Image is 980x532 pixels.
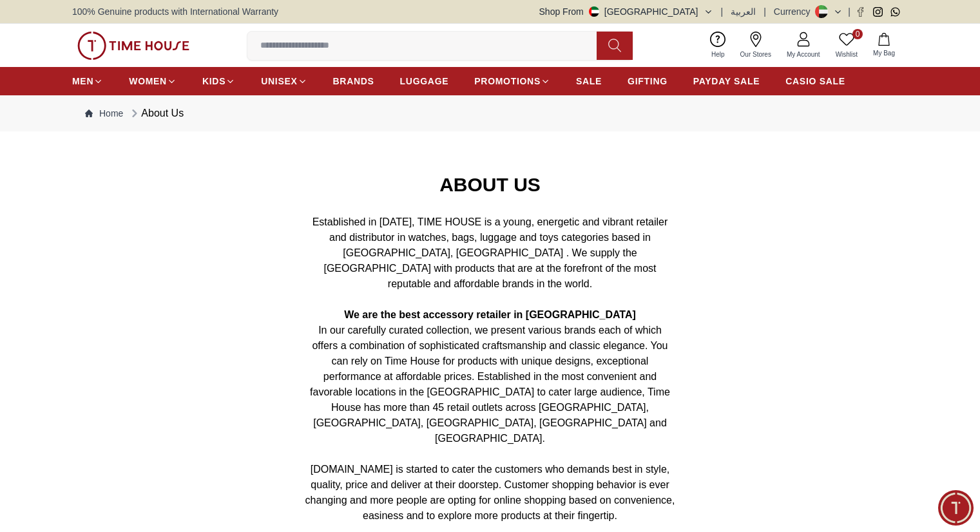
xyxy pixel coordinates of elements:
span: | [848,5,850,18]
a: Help [704,29,733,62]
span: MEN [72,75,93,88]
span: My Bag [868,48,900,58]
button: العربية [731,5,756,18]
span: PROMOTIONS [474,75,541,88]
a: WOMEN [129,70,177,93]
span: In our carefully curated collection, we present various brands each of which offers a combination... [310,325,670,444]
div: Currency [774,5,816,18]
span: Help [706,50,730,59]
a: CASIO SALE [785,70,845,93]
span: KIDS [202,75,226,88]
a: LUGGAGE [400,70,449,93]
a: PAYDAY SALE [693,70,760,93]
span: Our Stores [735,50,776,59]
span: WOMEN [129,75,167,88]
a: Home [85,107,123,120]
span: GIFTING [628,75,668,88]
a: BRANDS [333,70,374,93]
span: UNISEX [261,75,297,88]
a: UNISEX [261,70,307,93]
nav: Breadcrumb [72,95,908,131]
span: SALE [576,75,602,88]
span: LUGGAGE [400,75,449,88]
span: BRANDS [333,75,374,88]
span: | [764,5,766,18]
a: GIFTING [628,70,668,93]
span: My Account [782,50,825,59]
a: Our Stores [733,29,779,62]
a: 0Wishlist [828,29,865,62]
button: Shop From[GEOGRAPHIC_DATA] [539,5,713,18]
span: [DOMAIN_NAME] is started to cater the customers who demands best in style, quality, price and del... [305,464,675,521]
a: SALE [576,70,602,93]
span: PAYDAY SALE [693,75,760,88]
span: Established in [DATE], TIME HOUSE is a young, energetic and vibrant retailer and distributor in w... [312,216,668,289]
a: KIDS [202,70,235,93]
div: About Us [128,106,184,121]
button: My Bag [865,30,903,61]
span: | [721,5,724,18]
a: MEN [72,70,103,93]
a: Instagram [873,7,883,17]
span: 0 [852,29,863,39]
img: ... [77,32,189,60]
h3: ABOUT US [72,170,908,199]
a: PROMOTIONS [474,70,550,93]
a: Whatsapp [890,7,900,17]
span: CASIO SALE [785,75,845,88]
a: Facebook [856,7,865,17]
span: 100% Genuine products with International Warranty [72,5,278,18]
strong: We are the best accessory retailer in [GEOGRAPHIC_DATA] [344,309,636,320]
span: Wishlist [831,50,863,59]
img: United Arab Emirates [589,6,599,17]
div: Chat Widget [938,490,974,526]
